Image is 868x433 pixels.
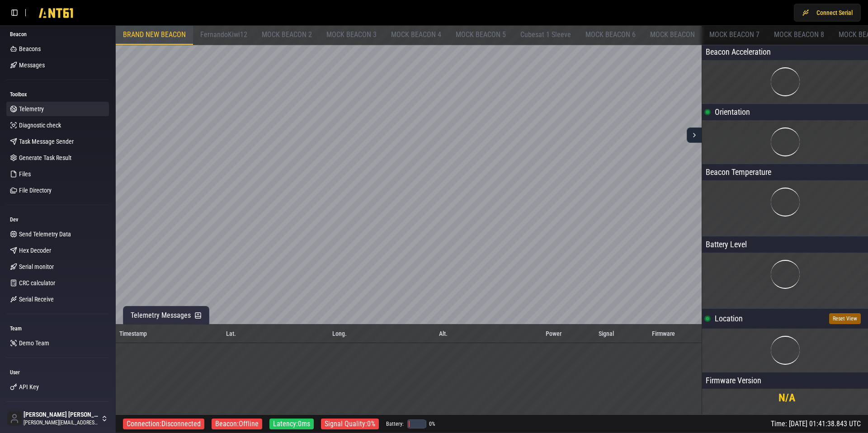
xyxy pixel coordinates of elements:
[771,419,861,429] div: Time: [DATE] 01:41:38.843 UTC
[6,118,109,132] a: Diagnostic check
[200,30,247,39] span: FernandoKiwi12
[19,230,71,239] span: Send Telemetry Data
[321,419,379,429] div: Signal Quality: 0 %
[6,27,109,42] div: Beacon
[262,30,312,39] span: MOCK BEACON 2
[715,107,750,117] span: Orientation
[19,382,39,391] span: API Key
[6,87,109,102] div: Toolbox
[6,365,109,380] div: User
[6,380,109,394] a: API Key
[6,292,109,306] a: Serial Receive
[702,44,868,60] div: Beacon Acceleration
[6,227,109,241] a: Send Telemetry Data
[6,183,109,198] a: File Directory
[6,212,109,227] div: Dev
[702,164,868,180] p: Beacon Temperature
[386,420,404,428] span: Battery:
[778,391,795,405] span: N/A
[6,134,109,149] a: Task Message Sender
[24,419,99,426] span: [PERSON_NAME][EMAIL_ADDRESS][DOMAIN_NAME]
[19,137,74,146] span: Task Message Sender
[715,314,743,323] span: Location
[19,262,54,271] span: Serial monitor
[456,30,506,39] span: MOCK BEACON 5
[702,372,868,389] p: Firmware Version
[6,321,109,336] div: Team
[4,408,112,429] button: [PERSON_NAME] [PERSON_NAME][PERSON_NAME][EMAIL_ADDRESS][DOMAIN_NAME]
[19,121,61,130] span: Diagnostic check
[19,295,54,304] span: Serial Receive
[24,411,99,419] span: [PERSON_NAME] [PERSON_NAME]
[19,44,41,53] span: Beacons
[6,42,109,56] a: Beacons
[6,167,109,181] a: Files
[6,259,109,274] a: Serial monitor
[19,153,71,162] span: Generate Task Result
[429,420,435,428] span: 0 %
[19,278,55,287] span: CRC calculator
[6,58,109,72] a: Messages
[123,306,209,325] button: Telemetry Messages
[6,336,109,350] a: Demo Team
[520,30,571,39] span: Cubesat 1 Sleeve
[123,30,186,39] span: BRAND NEW BEACON
[6,151,109,165] a: Generate Task Result
[709,30,759,39] span: MOCK BEACON 7
[702,236,868,253] p: Battery Level
[391,30,441,39] span: MOCK BEACON 4
[19,104,44,113] span: Telemetry
[774,30,824,39] span: MOCK BEACON 8
[6,102,109,116] a: Telemetry
[794,4,861,22] button: Connect Serial
[19,246,51,255] span: Hex Decoder
[269,419,314,429] div: Latency: 0 ms
[123,419,204,429] div: Connection: Disconnected
[6,243,109,258] a: Hex Decoder
[212,419,262,429] div: Beacon: Offline
[19,339,49,348] span: Demo Team
[829,313,861,324] button: Reset View
[326,30,377,39] span: MOCK BEACON 3
[19,61,45,70] span: Messages
[6,276,109,290] a: CRC calculator
[19,169,31,179] span: Files
[585,30,636,39] span: MOCK BEACON 6
[131,310,191,321] span: Telemetry Messages
[650,30,695,39] span: MOCK BEACON
[19,186,52,195] span: File Directory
